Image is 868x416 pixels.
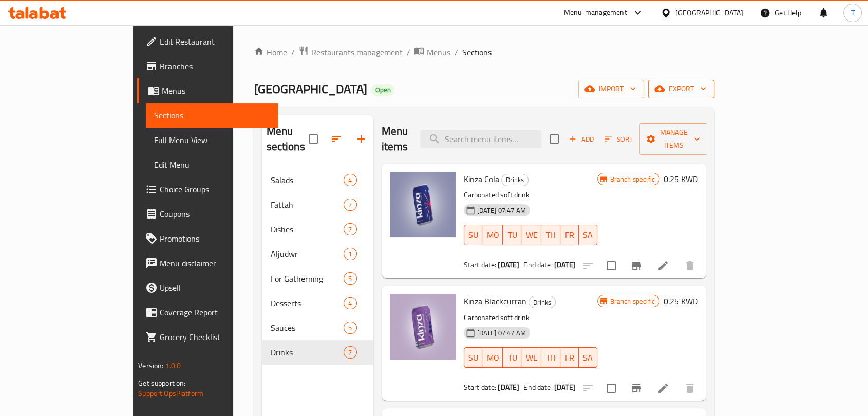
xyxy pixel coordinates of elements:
div: Salads4 [262,168,373,192]
span: End date: [523,381,552,394]
span: Restaurants management [311,46,402,58]
span: Drinks [502,174,528,186]
span: Sections [154,109,270,122]
span: Aljudwr [270,248,344,260]
a: Edit menu item [657,260,669,272]
span: Coverage Report [160,306,270,319]
button: MO [482,347,503,368]
h6: 0.25 KWD [664,172,698,186]
a: Coverage Report [137,300,278,325]
span: Sort [605,133,633,145]
div: Aljudwr1 [262,242,373,266]
span: Start date: [464,258,497,271]
span: [GEOGRAPHIC_DATA] [254,77,367,101]
span: SA [583,228,593,243]
div: Desserts4 [262,291,373,315]
span: TH [545,228,556,243]
span: Branch specific [606,174,659,184]
button: TH [541,225,560,245]
span: T [851,7,854,18]
span: export [656,83,706,95]
span: End date: [523,258,552,271]
span: [DATE] 07:47 AM [473,206,530,215]
a: Sections [146,103,278,128]
b: [DATE] [498,258,519,271]
img: Kinza Blackcurran [390,294,456,360]
button: WE [521,225,541,245]
b: [DATE] [554,381,576,394]
a: Restaurants management [298,46,402,59]
span: Edit Restaurant [160,35,270,48]
span: 4 [344,175,356,185]
button: SA [579,347,597,368]
a: Support.OpsPlatform [138,387,203,400]
div: items [344,346,356,359]
span: Version: [138,359,163,372]
div: Menu-management [564,7,627,19]
b: [DATE] [498,381,519,394]
a: Grocery Checklist [137,325,278,349]
a: Coupons [137,202,278,226]
button: Branch-specific-item [624,376,649,401]
span: Full Menu View [154,134,270,146]
span: Add [568,133,595,145]
h2: Menu sections [266,124,308,154]
span: Choice Groups [160,183,270,195]
span: Menus [426,46,450,58]
div: Sauces5 [262,315,373,340]
span: 5 [344,323,356,333]
a: Full Menu View [146,128,278,152]
span: Add item [565,131,598,147]
span: SU [468,350,479,365]
span: [DATE] 07:47 AM [473,328,530,338]
span: WE [525,350,537,365]
span: 7 [344,225,356,234]
span: TH [545,350,556,365]
span: MO [486,350,499,365]
span: 5 [344,274,356,284]
nav: Menu sections [262,164,373,369]
span: Sections [462,46,491,58]
button: Add [565,131,598,147]
span: For Gatherning [270,272,344,285]
button: TH [541,347,560,368]
button: WE [521,347,541,368]
a: Edit Menu [146,152,278,177]
h2: Menu items [382,124,408,154]
span: Branch specific [606,296,659,306]
div: Drinks [501,174,529,186]
div: Desserts [270,297,344,309]
a: Choice Groups [137,177,278,202]
span: 7 [344,200,356,210]
span: Sort sections [324,127,349,151]
div: Fattah [270,199,344,211]
span: TU [507,350,517,365]
span: Coupons [160,208,270,220]
span: Menus [162,85,270,97]
span: 7 [344,348,356,358]
button: export [648,80,714,98]
span: SA [583,350,593,365]
div: items [344,223,356,235]
p: Carbonated soft drink [464,311,597,324]
a: Branches [137,54,278,78]
span: WE [525,228,537,243]
span: Select to update [600,378,622,399]
button: MO [482,225,503,245]
span: Kinza Cola [464,171,499,187]
div: Drinks [529,296,556,308]
span: Drinks [529,296,555,308]
a: Edit menu item [657,382,669,394]
span: import [587,83,636,95]
h6: 0.25 KWD [664,294,698,308]
div: items [344,174,356,186]
div: Dishes [270,223,344,235]
span: Drinks [270,346,344,359]
span: Select section [543,128,565,150]
span: Promotions [160,232,270,245]
div: Drinks7 [262,340,373,365]
span: Get support on: [138,377,185,390]
a: Upsell [137,275,278,300]
span: MO [486,228,499,243]
div: Fattah7 [262,192,373,217]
